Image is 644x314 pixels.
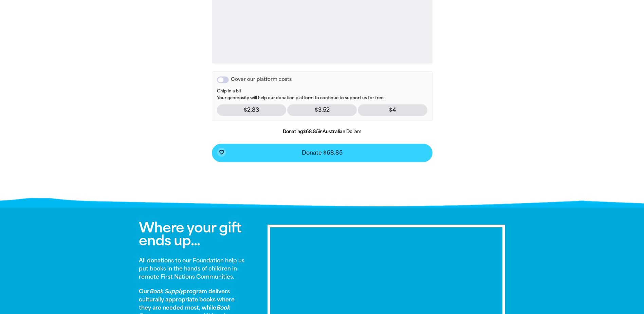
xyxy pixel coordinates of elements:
span: Chip in a bit [217,89,427,94]
strong: All donations to our Foundation help us put books in the hands of children in remote First Nation... [139,257,244,280]
span: Donate $68.85 [302,150,343,156]
b: $68.85 [303,129,319,134]
em: Book Supply [149,288,183,295]
button: favorite_borderDonate $68.85 [212,144,433,162]
span: Where your gift ends up... [139,220,241,249]
i: favorite_border [219,150,224,155]
p: $3.52 [287,104,357,116]
p: Donating in Australian Dollars [212,128,433,135]
p: $4 [358,104,427,116]
p: $2.83 [217,104,287,116]
p: Your generosity will help our donation platform to continue to support us for free. [217,89,427,101]
button: Cover our platform costs [217,76,229,83]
